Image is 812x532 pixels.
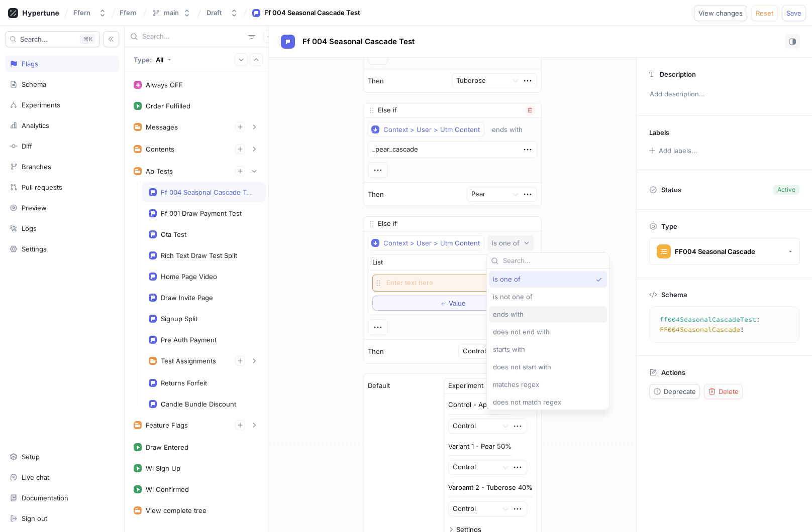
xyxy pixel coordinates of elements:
div: Documentation [22,494,68,502]
button: Expand all [235,53,248,66]
button: Collapse all [250,53,263,66]
p: Type: [134,56,152,64]
span: Ff 004 Seasonal Cascade Test [302,38,415,46]
div: is one of [492,239,520,247]
button: main [148,5,195,21]
p: Then [368,76,384,86]
span: ＋ [440,300,446,306]
div: Ff 001 Draw Payment Test [161,209,242,217]
div: Schema [22,80,46,88]
div: Signup Split [161,315,197,323]
textarea: _pear_cascade [368,141,537,158]
div: Ff 004 Seasonal Cascade Test [264,8,360,18]
p: Then [368,190,384,200]
div: ends with [492,125,523,134]
p: Add description... [645,86,803,103]
span: is not one of [493,293,533,301]
div: Pre Auth Payment [161,336,217,344]
button: Context > User > Utm Content [368,122,484,137]
span: does not match regex [493,398,561,407]
span: Search... [20,36,48,42]
div: Live chat [22,473,49,481]
span: Reset [756,10,773,16]
div: Setup [22,453,40,461]
button: Context > User > Utm Content [368,235,484,250]
div: Context > User > Utm Content [383,239,480,247]
button: Delete [704,384,743,399]
p: Else if [378,219,397,229]
div: Diff [22,142,32,150]
div: Messages [146,123,178,131]
p: Status [661,183,681,197]
div: Logs [22,224,37,232]
button: ＋Value [372,296,533,311]
span: View changes [698,10,743,16]
p: Type [661,222,677,230]
div: main [164,9,179,17]
a: Documentation [5,489,119,506]
div: View complete tree [146,506,207,514]
div: Sign out [22,514,47,522]
button: Ffern [69,5,111,21]
div: Contents [146,145,174,153]
p: Variant 1 - Pear [448,442,495,452]
div: 40% [518,484,533,491]
button: View changes [694,5,747,21]
div: K [80,34,95,44]
div: Candle Bundle Discount [161,400,236,408]
div: Experiments [22,101,60,109]
div: Cta Test [161,230,186,238]
button: Draft [202,5,242,21]
div: Home Page Video [161,273,217,281]
span: ends with [493,310,524,319]
button: Add labels... [646,144,700,157]
p: Varoamt 2 - Tuberose [448,483,516,493]
div: Test Assignments [161,357,216,365]
span: Save [786,10,801,16]
p: Schema [661,291,687,299]
span: Value [449,300,466,306]
button: Type: All [130,51,175,68]
span: does not end with [493,328,550,336]
div: Experiment [448,381,483,391]
span: Ffern [120,9,137,16]
div: FF004 Seasonal Cascade [675,247,755,256]
div: Order Fulfilled [146,102,190,110]
input: Search... [503,256,605,266]
div: 50% [497,443,512,450]
div: Active [777,185,795,194]
span: is one of [493,275,521,284]
span: Delete [719,388,739,394]
div: Ffern [73,9,90,17]
p: Labels [649,128,669,137]
p: Then [368,347,384,357]
div: Draw Entered [146,443,188,451]
div: Rich Text Draw Test Split [161,251,237,259]
button: Save [782,5,806,21]
div: Settings [22,245,47,253]
button: Deprecate [649,384,700,399]
p: Default [368,381,390,391]
span: does not start with [493,363,551,371]
div: Draft [207,9,222,17]
button: FF004 Seasonal Cascade [649,238,800,265]
div: Analytics [22,121,49,129]
p: Actions [661,368,685,376]
span: matches regex [493,380,539,389]
p: Description [660,70,696,78]
span: starts with [493,345,525,354]
div: List [372,257,383,268]
div: Flags [22,60,38,68]
div: Ff 004 Seasonal Cascade Test [161,188,255,196]
button: Search...K [5,31,100,47]
div: Preview [22,204,47,212]
input: Search... [142,32,244,42]
div: Wl Confirmed [146,485,189,493]
div: Context > User > Utm Content [383,125,480,134]
div: Draw Invite Page [161,294,213,302]
div: Returns Forfeit [161,379,207,387]
button: ends with [487,122,537,137]
p: Control - Apple [448,400,496,410]
span: Deprecate [664,388,696,394]
button: is one of [487,235,534,250]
